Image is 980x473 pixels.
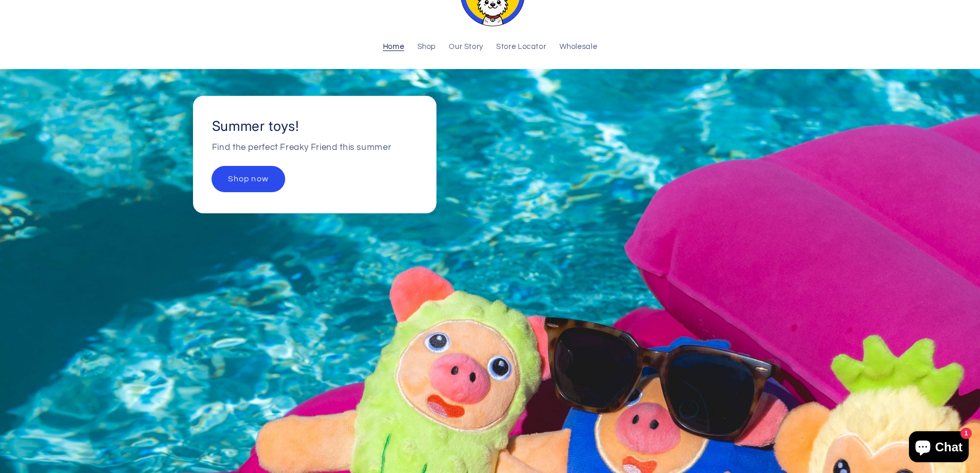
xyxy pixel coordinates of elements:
[490,36,553,59] a: Store Locator
[212,117,299,135] h2: Summer toys!
[383,42,405,52] span: Home
[449,42,483,52] span: Our Story
[553,36,604,59] a: Wholesale
[559,42,598,52] span: Wholesale
[443,36,490,59] a: Our Story
[376,36,411,59] a: Home
[417,42,436,52] span: Shop
[906,431,972,465] inbox-online-store-chat: Shopify online store chat
[212,141,391,156] p: Find the perfect Freaky Friend this summer
[496,42,546,52] span: Store Locator
[212,166,284,192] a: Shop now
[411,36,443,59] a: Shop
